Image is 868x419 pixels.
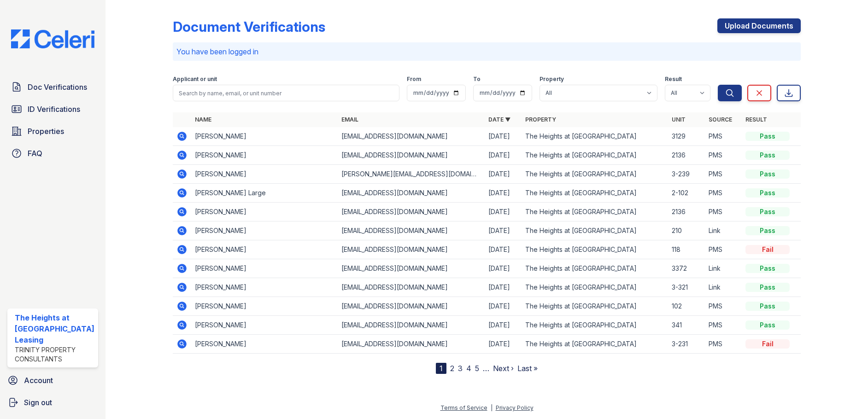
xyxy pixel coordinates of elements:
span: Doc Verifications [28,81,87,93]
td: [EMAIL_ADDRESS][DOMAIN_NAME] [338,127,485,146]
td: The Heights at [GEOGRAPHIC_DATA] [522,184,669,203]
a: 3 [458,364,463,373]
span: ID Verifications [28,104,80,115]
td: PMS [705,240,742,259]
a: FAQ [7,144,98,163]
td: [PERSON_NAME] Large [191,184,338,203]
td: [EMAIL_ADDRESS][DOMAIN_NAME] [338,146,485,165]
a: Email [341,116,358,123]
td: [EMAIL_ADDRESS][DOMAIN_NAME] [338,184,485,203]
td: [DATE] [485,203,522,221]
a: Account [4,371,102,390]
td: PMS [705,335,742,354]
td: [PERSON_NAME] [191,297,338,316]
td: [PERSON_NAME] [191,146,338,165]
td: [DATE] [485,165,522,184]
td: [PERSON_NAME] [191,165,338,184]
td: [DATE] [485,259,522,278]
td: 3-231 [668,335,705,354]
td: The Heights at [GEOGRAPHIC_DATA] [522,240,669,259]
td: 341 [668,316,705,335]
label: Result [665,76,682,83]
td: The Heights at [GEOGRAPHIC_DATA] [522,221,669,240]
td: [EMAIL_ADDRESS][DOMAIN_NAME] [338,240,485,259]
td: The Heights at [GEOGRAPHIC_DATA] [522,203,669,221]
div: Document Verifications [173,18,325,35]
a: Last » [517,364,538,373]
label: To [473,76,481,83]
a: Sign out [4,393,102,412]
a: Property [525,116,556,123]
td: [DATE] [485,240,522,259]
td: [PERSON_NAME] [191,221,338,240]
div: Pass [745,151,790,160]
td: [EMAIL_ADDRESS][DOMAIN_NAME] [338,297,485,316]
td: 3-239 [668,165,705,184]
a: 4 [466,364,471,373]
a: 5 [475,364,479,373]
td: [PERSON_NAME] [191,240,338,259]
div: Pass [745,169,790,179]
div: Pass [745,207,790,216]
span: Account [24,375,53,386]
td: 2136 [668,146,705,165]
td: PMS [705,203,742,221]
td: The Heights at [GEOGRAPHIC_DATA] [522,146,669,165]
a: Source [709,116,732,123]
td: [DATE] [485,316,522,335]
td: 102 [668,297,705,316]
a: 2 [450,364,454,373]
td: [DATE] [485,297,522,316]
div: Pass [745,188,790,198]
iframe: chat widget [829,382,859,410]
td: PMS [705,184,742,203]
td: 3-321 [668,278,705,297]
label: Property [540,76,564,83]
td: [PERSON_NAME] [191,335,338,354]
td: [DATE] [485,146,522,165]
div: Fail [745,339,790,349]
label: From [407,76,421,83]
td: [PERSON_NAME] [191,259,338,278]
td: PMS [705,165,742,184]
td: [EMAIL_ADDRESS][DOMAIN_NAME] [338,221,485,240]
td: Link [705,221,742,240]
div: 1 [436,363,446,374]
td: 118 [668,240,705,259]
a: Privacy Policy [496,404,534,411]
div: Pass [745,226,790,235]
a: Unit [672,116,686,123]
td: PMS [705,127,742,146]
a: Upload Documents [717,18,801,33]
td: [PERSON_NAME] [191,203,338,221]
a: Result [745,116,767,123]
div: Pass [745,283,790,292]
td: The Heights at [GEOGRAPHIC_DATA] [522,297,669,316]
input: Search by name, email, or unit number [173,85,400,101]
div: Pass [745,320,790,330]
label: Applicant or unit [173,76,217,83]
span: FAQ [28,148,42,159]
a: ID Verifications [7,100,98,118]
div: Pass [745,302,790,311]
td: [PERSON_NAME] [191,127,338,146]
td: 2-102 [668,184,705,203]
td: 2136 [668,203,705,221]
td: [DATE] [485,278,522,297]
td: [EMAIL_ADDRESS][DOMAIN_NAME] [338,203,485,221]
a: Date ▼ [488,116,510,123]
a: Properties [7,122,98,140]
a: Doc Verifications [7,78,98,96]
td: 3129 [668,127,705,146]
div: Pass [745,264,790,273]
span: Properties [28,126,64,137]
td: [DATE] [485,184,522,203]
td: 210 [668,221,705,240]
td: PMS [705,146,742,165]
span: Sign out [24,397,52,408]
div: Pass [745,132,790,141]
td: The Heights at [GEOGRAPHIC_DATA] [522,316,669,335]
td: Link [705,278,742,297]
p: You have been logged in [176,46,798,57]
